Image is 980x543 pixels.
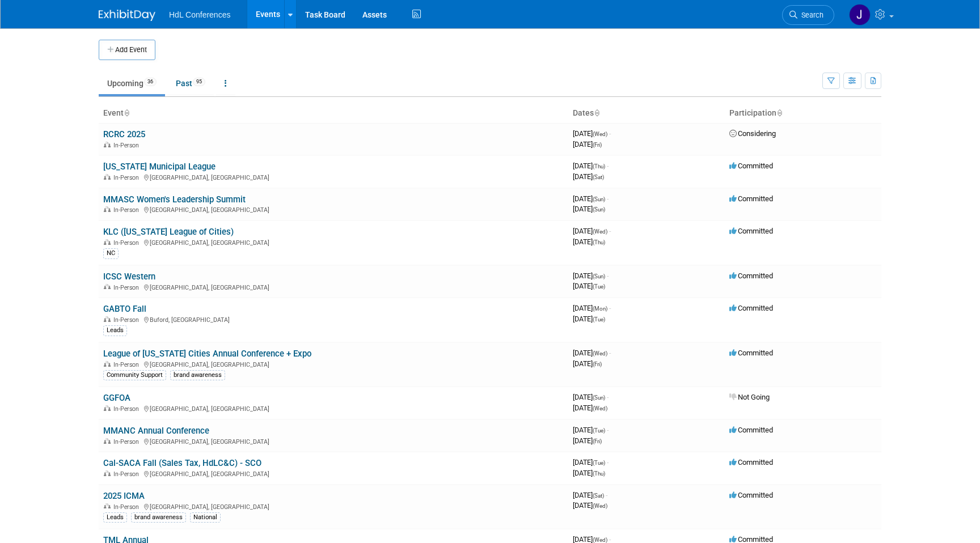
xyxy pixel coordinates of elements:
img: In-Person Event [104,174,111,180]
span: - [607,393,609,401]
div: NC [103,248,119,258]
div: [GEOGRAPHIC_DATA], [GEOGRAPHIC_DATA] [103,205,564,214]
span: Committed [729,349,773,357]
span: [DATE] [573,271,609,280]
span: In-Person [113,206,142,214]
img: In-Person Event [104,470,111,476]
img: In-Person Event [104,405,111,411]
a: GGFOA [103,393,130,403]
span: Committed [729,304,773,312]
span: (Wed) [593,503,607,509]
span: - [607,458,609,466]
a: Past95 [167,73,214,94]
span: In-Person [113,470,142,478]
span: (Sun) [593,196,605,202]
span: (Wed) [593,131,607,137]
a: Sort by Event Name [124,108,129,117]
span: In-Person [113,174,142,181]
span: 95 [193,78,205,86]
span: - [607,271,609,280]
span: [DATE] [573,227,611,235]
a: RCRC 2025 [103,129,145,139]
span: (Sat) [593,493,604,499]
span: [DATE] [573,501,607,510]
span: (Sun) [593,206,605,213]
div: [GEOGRAPHIC_DATA], [GEOGRAPHIC_DATA] [103,502,564,511]
div: [GEOGRAPHIC_DATA], [GEOGRAPHIC_DATA] [103,436,564,446]
div: [GEOGRAPHIC_DATA], [GEOGRAPHIC_DATA] [103,172,564,181]
img: In-Person Event [104,438,111,444]
a: Sort by Participation Type [776,108,782,117]
span: (Wed) [593,350,607,357]
div: brand awareness [170,370,225,380]
span: In-Person [113,405,142,413]
span: - [609,129,611,138]
div: brand awareness [131,512,186,523]
th: Event [99,104,568,123]
span: [DATE] [573,162,609,170]
span: (Tue) [593,283,605,290]
span: HdL Conferences [169,10,230,19]
span: In-Person [113,438,142,446]
img: Johnny Nguyen [849,4,871,26]
div: Buford, [GEOGRAPHIC_DATA] [103,315,564,324]
span: [DATE] [573,140,602,149]
span: (Wed) [593,537,607,543]
span: (Thu) [593,239,605,245]
span: [DATE] [573,349,611,357]
span: [DATE] [573,458,609,466]
a: 2025 ICMA [103,491,145,501]
span: [DATE] [573,315,605,323]
span: - [609,349,611,357]
div: [GEOGRAPHIC_DATA], [GEOGRAPHIC_DATA] [103,469,564,478]
span: Committed [729,271,773,280]
span: [DATE] [573,426,609,434]
span: [DATE] [573,393,609,401]
span: Committed [729,426,773,434]
img: In-Person Event [104,316,111,322]
span: (Tue) [593,316,605,323]
th: Participation [725,104,881,123]
div: National [190,512,221,523]
a: KLC ([US_STATE] League of Cities) [103,227,234,237]
span: [DATE] [573,469,605,477]
span: - [606,491,607,499]
img: In-Person Event [104,239,111,245]
span: Search [797,11,823,19]
span: In-Person [113,361,142,368]
span: Committed [729,227,773,235]
span: - [609,227,611,235]
span: [DATE] [573,172,604,181]
span: In-Person [113,142,142,149]
span: (Tue) [593,427,605,434]
span: (Wed) [593,405,607,412]
img: In-Person Event [104,206,111,212]
span: [DATE] [573,129,611,138]
span: (Wed) [593,228,607,235]
span: [DATE] [573,205,605,213]
span: (Fri) [593,361,602,367]
span: (Sat) [593,174,604,180]
span: - [609,304,611,312]
a: [US_STATE] Municipal League [103,162,216,172]
span: [DATE] [573,194,609,203]
span: Committed [729,194,773,203]
span: Committed [729,162,773,170]
img: In-Person Event [104,503,111,509]
span: [DATE] [573,436,602,445]
span: In-Person [113,239,142,247]
div: [GEOGRAPHIC_DATA], [GEOGRAPHIC_DATA] [103,359,564,368]
span: (Tue) [593,460,605,466]
span: (Fri) [593,438,602,444]
span: [DATE] [573,491,607,499]
div: [GEOGRAPHIC_DATA], [GEOGRAPHIC_DATA] [103,282,564,291]
img: ExhibitDay [99,10,155,21]
span: [DATE] [573,304,611,312]
span: In-Person [113,284,142,291]
a: ICSC Western [103,271,155,282]
a: MMASC Women's Leadership Summit [103,194,246,205]
div: [GEOGRAPHIC_DATA], [GEOGRAPHIC_DATA] [103,404,564,413]
span: [DATE] [573,404,607,412]
a: Upcoming36 [99,73,165,94]
span: - [607,162,609,170]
